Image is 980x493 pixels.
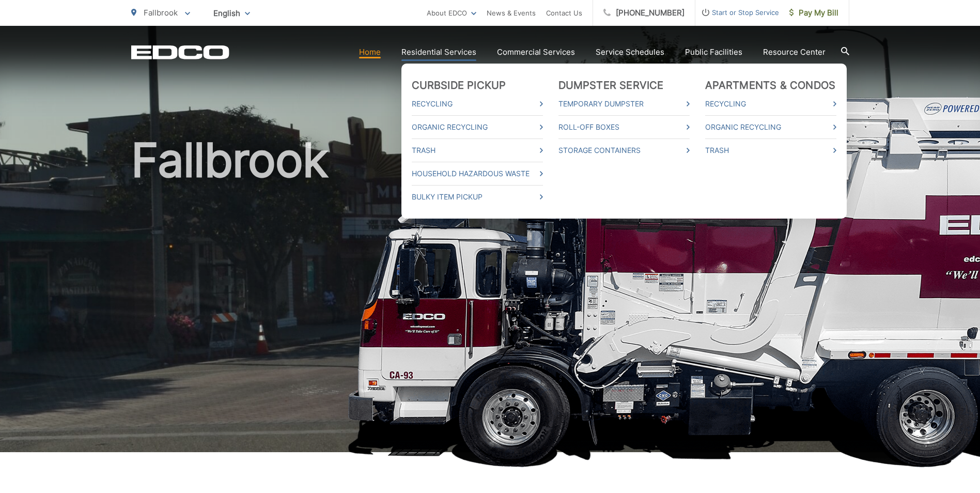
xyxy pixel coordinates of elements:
a: About EDCO [427,7,476,19]
a: Bulky Item Pickup [412,191,543,203]
span: Pay My Bill [789,7,838,19]
a: Recycling [705,98,836,110]
a: Home [359,46,381,58]
a: News & Events [487,7,536,19]
a: Organic Recycling [705,121,836,133]
a: Resource Center [763,46,826,58]
a: Contact Us [546,7,582,19]
a: Commercial Services [497,46,575,58]
a: Dumpster Service [558,79,664,91]
a: EDCD logo. Return to the homepage. [131,45,229,59]
a: Recycling [412,98,543,110]
a: Storage Containers [558,144,690,157]
a: Roll-Off Boxes [558,121,690,133]
a: Residential Services [401,46,476,58]
a: Apartments & Condos [705,79,836,91]
a: Organic Recycling [412,121,543,133]
a: Trash [412,144,543,157]
a: Household Hazardous Waste [412,167,543,180]
span: Fallbrook [144,8,178,18]
a: Trash [705,144,836,157]
span: English [206,4,258,22]
a: Service Schedules [596,46,664,58]
a: Temporary Dumpster [558,98,690,110]
a: Curbside Pickup [412,79,506,91]
h1: Fallbrook [131,134,849,461]
a: Public Facilities [685,46,742,58]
